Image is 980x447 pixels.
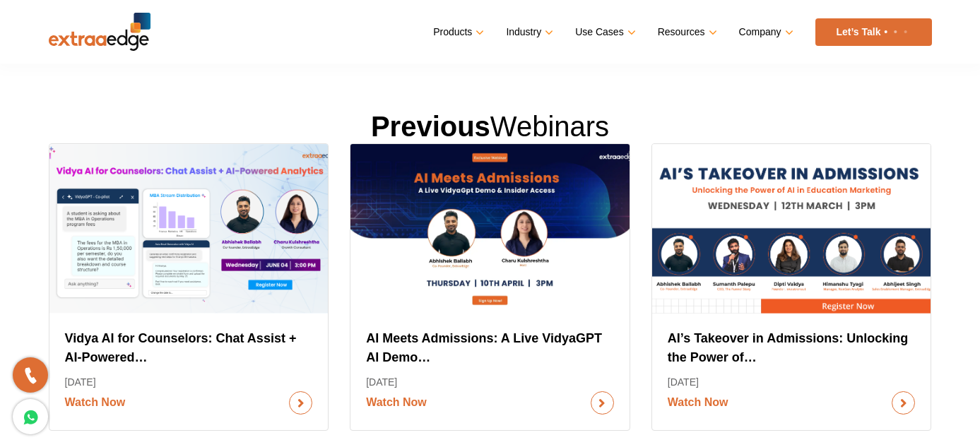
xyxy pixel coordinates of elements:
[575,22,632,42] a: Use Cases
[433,22,481,42] a: Products
[506,22,550,42] a: Industry
[49,109,932,143] h1: Webinars
[65,391,313,415] a: Watch Now
[371,111,490,142] strong: Previous
[739,22,791,42] a: Company
[668,391,916,415] a: Watch Now
[658,22,714,42] a: Resources
[815,18,932,46] a: Let’s Talk
[366,391,614,415] a: Watch Now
